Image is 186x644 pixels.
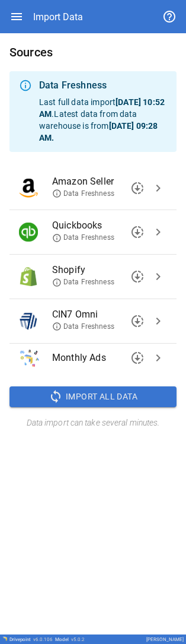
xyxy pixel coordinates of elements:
img: Shopify [19,267,38,286]
img: Drivepoint [2,636,7,641]
span: Data Freshness [52,322,114,332]
span: v 5.0.2 [71,637,85,642]
img: CIN7 Omni [19,312,38,331]
b: [DATE] 10:52 AM [39,97,165,119]
span: chevron_right [151,351,165,365]
div: Drivepoint [9,637,53,642]
span: Import All Data [66,389,137,404]
span: CIN7 Omni [52,307,148,322]
div: Import Data [33,11,83,23]
span: Data Freshness [52,233,114,243]
div: [PERSON_NAME] [146,637,184,642]
div: Data Freshness [39,78,167,93]
span: v 6.0.106 [33,637,53,642]
b: [DATE] 09:28 AM . [39,121,158,142]
img: Quickbooks [19,223,38,242]
button: Import All Data [9,386,177,408]
p: Last full data import . Latest data from data warehouse is from [39,96,167,144]
span: Data Freshness [52,189,114,199]
span: chevron_right [151,269,165,284]
h6: Sources [9,43,177,62]
span: chevron_right [151,181,165,195]
h6: Data import can take several minutes. [9,417,177,430]
span: downloading [130,269,145,284]
span: downloading [130,225,145,239]
span: downloading [130,351,145,365]
span: Amazon Seller [52,175,148,189]
div: Model [55,637,85,642]
span: Shopify [52,263,148,277]
img: Monthly Ads [19,348,40,367]
span: Data Freshness [52,277,114,287]
span: downloading [130,181,145,195]
span: Monthly Ads [52,351,148,365]
span: sync [49,389,63,404]
span: chevron_right [151,225,165,239]
span: downloading [130,314,145,328]
span: chevron_right [151,314,165,328]
img: Amazon Seller [19,179,38,198]
span: Quickbooks [52,218,148,233]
